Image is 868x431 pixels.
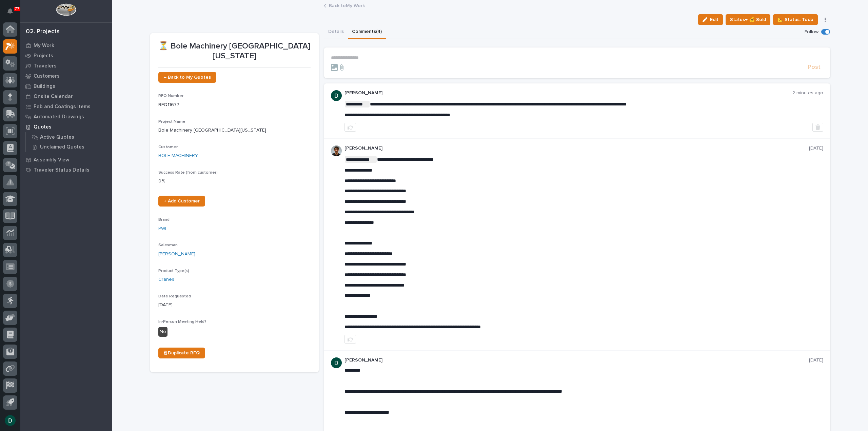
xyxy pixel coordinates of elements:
[3,4,17,18] button: Notifications
[158,152,198,159] a: BOLE MACHINERY
[726,14,770,25] button: Status→ 💰 Sold
[158,127,311,134] p: Bole Machinery [GEOGRAPHIC_DATA][US_STATE]
[20,81,112,91] a: Buildings
[158,94,183,98] span: RFQ Number
[158,348,205,358] a: ⎘ Duplicate RFQ
[698,14,723,25] button: Edit
[164,351,200,355] span: ⎘ Duplicate RFQ
[158,41,311,61] p: ⏳ Bole Machinery [GEOGRAPHIC_DATA][US_STATE]
[344,357,809,363] p: [PERSON_NAME]
[805,29,818,35] p: Follow
[158,327,167,337] div: No
[348,25,386,39] button: Comments (4)
[34,43,54,49] p: My Work
[158,178,311,185] p: 0 %
[730,16,766,24] span: Status→ 💰 Sold
[20,40,112,51] a: My Work
[158,145,178,149] span: Customer
[20,71,112,81] a: Customers
[40,134,74,140] p: Active Quotes
[34,157,69,163] p: Assembly View
[20,165,112,175] a: Traveler Status Details
[34,63,57,69] p: Travelers
[158,269,189,273] span: Product Type(s)
[324,25,348,39] button: Details
[158,225,166,232] a: PWI
[20,91,112,101] a: Onsite Calendar
[158,171,218,175] span: Success Rate (from customer)
[158,301,311,309] p: [DATE]
[34,167,90,173] p: Traveler Status Details
[344,123,356,132] button: like this post
[158,294,191,298] span: Date Requested
[26,132,112,142] a: Active Quotes
[20,51,112,61] a: Projects
[158,72,216,83] a: ← Back to My Quotes
[56,3,76,16] img: Workspace Logo
[34,104,91,110] p: Fab and Coatings Items
[710,17,718,23] span: Edit
[8,8,17,19] div: Notifications77
[20,155,112,165] a: Assembly View
[20,101,112,112] a: Fab and Coatings Items
[158,101,311,109] p: RFQ11677
[805,63,823,71] button: Post
[331,357,342,368] img: ACg8ocJgdhFn4UJomsYM_ouCmoNuTXbjHW0N3LU2ED0DpQ4pt1V6hA=s96-c
[34,83,55,90] p: Buildings
[26,28,60,36] div: 02. Projects
[158,276,174,283] a: Cranes
[777,16,813,24] span: 📐 Status: Todo
[158,120,185,124] span: Project Name
[164,75,211,80] span: ← Back to My Quotes
[809,357,823,363] p: [DATE]
[158,243,178,247] span: Salesman
[3,413,17,428] button: users-avatar
[20,112,112,122] a: Automated Drawings
[26,142,112,152] a: Unclaimed Quotes
[812,123,823,132] button: Delete post
[34,94,73,100] p: Onsite Calendar
[20,122,112,132] a: Quotes
[34,114,84,120] p: Automated Drawings
[809,145,823,151] p: [DATE]
[344,335,356,344] button: like this post
[158,196,205,207] a: + Add Customer
[20,61,112,71] a: Travelers
[773,14,818,25] button: 📐 Status: Todo
[344,90,792,96] p: [PERSON_NAME]
[34,73,60,79] p: Customers
[344,145,809,151] p: [PERSON_NAME]
[329,1,365,9] a: Back toMy Work
[158,251,195,258] a: [PERSON_NAME]
[331,90,342,101] img: ACg8ocJgdhFn4UJomsYM_ouCmoNuTXbjHW0N3LU2ED0DpQ4pt1V6hA=s96-c
[164,199,200,203] span: + Add Customer
[808,63,821,71] span: Post
[158,218,170,222] span: Brand
[34,124,52,130] p: Quotes
[158,320,206,324] span: In-Person Meeting Held?
[792,90,823,96] p: 2 minutes ago
[34,53,53,59] p: Projects
[40,144,84,150] p: Unclaimed Quotes
[15,6,19,11] p: 77
[331,145,342,156] img: AOh14Gjx62Rlbesu-yIIyH4c_jqdfkUZL5_Os84z4H1p=s96-c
